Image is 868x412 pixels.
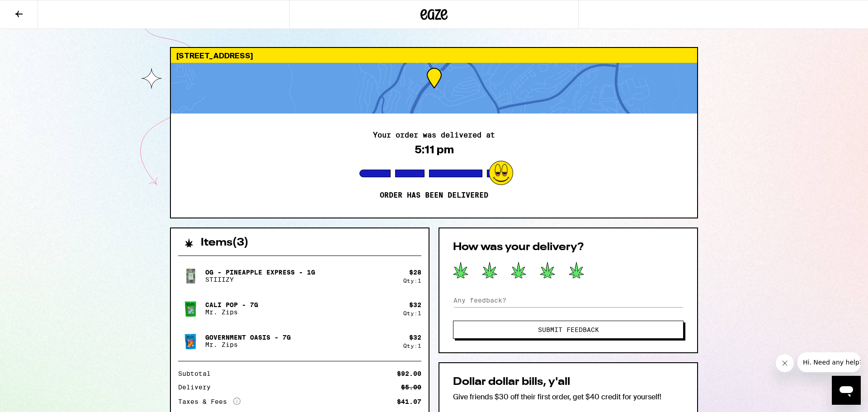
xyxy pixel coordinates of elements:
iframe: Close message [776,354,794,372]
p: Mr. Zips [205,308,258,316]
p: Cali Pop - 7g [205,301,258,308]
input: Any feedback? [453,294,684,307]
span: Hi. Need any help? [5,6,65,14]
p: OG - Pineapple Express - 1g [205,269,315,276]
div: [STREET_ADDRESS] [171,48,697,63]
div: Taxes & Fees [178,398,241,406]
h2: Your order was delivered at [373,132,495,139]
div: $ 32 [409,334,421,341]
div: Qty: 1 [403,310,421,316]
div: $ 28 [409,269,421,276]
p: STIIIZY [205,276,315,283]
div: Delivery [178,384,217,390]
img: Government Oasis - 7g [178,328,203,354]
iframe: Message from company [797,352,861,372]
button: Submit Feedback [453,321,684,339]
p: Order has been delivered [380,191,488,200]
div: 5:11 pm [415,143,454,156]
p: Mr. Zips [205,341,291,348]
div: Qty: 1 [403,278,421,284]
h2: Dollar dollar bills, y'all [453,377,684,388]
p: Government Oasis - 7g [205,334,291,341]
h2: Items ( 3 ) [201,237,249,248]
div: Subtotal [178,370,217,377]
div: $ 32 [409,301,421,308]
div: $41.07 [397,398,421,405]
div: $92.00 [397,370,421,377]
iframe: Button to launch messaging window [832,376,861,405]
div: Qty: 1 [403,343,421,349]
p: Give friends $30 off their first order, get $40 credit for yourself! [453,392,684,402]
h2: How was your delivery? [453,242,684,253]
img: OG - Pineapple Express - 1g [178,263,203,289]
div: $5.00 [401,384,421,390]
img: Cali Pop - 7g [178,296,203,321]
span: Submit Feedback [538,327,599,333]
